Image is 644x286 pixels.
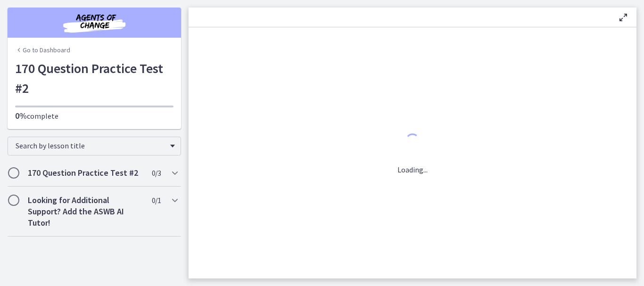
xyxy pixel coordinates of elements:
[38,11,151,34] img: Agents of Change
[152,195,161,206] span: 0 / 1
[8,137,181,155] div: Search by lesson title
[397,131,428,153] div: 1
[397,164,428,175] p: Loading...
[28,167,143,179] h2: 170 Question Practice Test #2
[16,141,165,150] span: Search by lesson title
[15,45,70,55] a: Go to Dashboard
[15,58,173,98] h1: 170 Question Practice Test #2
[15,110,27,121] span: 0%
[152,167,161,179] span: 0 / 3
[28,195,143,229] h2: Looking for Additional Support? Add the ASWB AI Tutor!
[15,110,173,122] p: complete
